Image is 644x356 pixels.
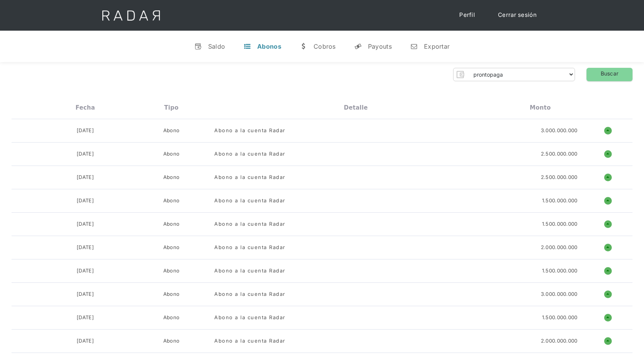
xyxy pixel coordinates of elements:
div: [DATE] [77,337,94,345]
div: Abono [163,244,180,251]
h1: o [604,267,612,275]
h1: o [604,150,612,158]
div: Abono a la cuenta Radar [214,197,286,205]
div: Abono [163,267,180,275]
div: Abono a la cuenta Radar [214,244,286,251]
div: [DATE] [77,290,94,298]
div: 1.500.000.000 [542,220,578,228]
div: 2.000.000.000 [541,244,578,251]
div: Cobros [314,43,336,50]
div: Abono a la cuenta Radar [214,314,286,322]
div: 2.000.000.000 [541,337,578,345]
a: Buscar [586,68,632,81]
div: Abono [163,337,180,345]
div: Abono a la cuenta Radar [214,337,286,345]
div: [DATE] [77,267,94,275]
div: y [354,43,362,50]
div: 3.000.000.000 [541,290,578,298]
h1: o [604,244,612,251]
h1: o [604,220,612,228]
h1: o [604,127,612,135]
a: Perfil [452,8,483,23]
div: Saldo [208,43,225,50]
div: Abonos [257,43,281,50]
div: [DATE] [77,150,94,158]
div: 1.500.000.000 [542,314,578,322]
h1: o [604,337,612,345]
div: Abono [163,150,180,158]
div: Tipo [164,104,179,111]
div: Abono a la cuenta Radar [214,220,286,228]
div: Abono [163,220,180,228]
div: Abono a la cuenta Radar [214,150,286,158]
div: Exportar [424,43,450,50]
div: v [194,43,202,50]
div: Fecha [76,104,95,111]
div: 1.500.000.000 [542,267,578,275]
div: Monto [530,104,551,111]
a: Cerrar sesión [490,8,544,23]
div: w [300,43,307,50]
div: Detalle [344,104,368,111]
div: n [410,43,418,50]
div: Abono [163,197,180,205]
div: [DATE] [77,314,94,322]
h1: o [604,197,612,205]
div: [DATE] [77,197,94,205]
div: Abono [163,174,180,181]
div: [DATE] [77,244,94,251]
div: [DATE] [77,220,94,228]
div: t [243,43,251,50]
div: Payouts [368,43,392,50]
div: [DATE] [77,127,94,135]
div: Abono [163,127,180,135]
h1: o [604,174,612,181]
div: 1.500.000.000 [542,197,578,205]
h1: o [604,290,612,298]
div: Abono [163,290,180,298]
div: Abono a la cuenta Radar [214,290,286,298]
div: 2.500.000.000 [541,150,578,158]
form: Form [453,68,575,81]
h1: o [604,314,612,322]
div: 2.500.000.000 [541,174,578,181]
div: Abono a la cuenta Radar [214,174,286,181]
div: Abono a la cuenta Radar [214,127,286,135]
div: Abono a la cuenta Radar [214,267,286,275]
div: [DATE] [77,174,94,181]
div: Abono [163,314,180,322]
div: 3.000.000.000 [541,127,578,135]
